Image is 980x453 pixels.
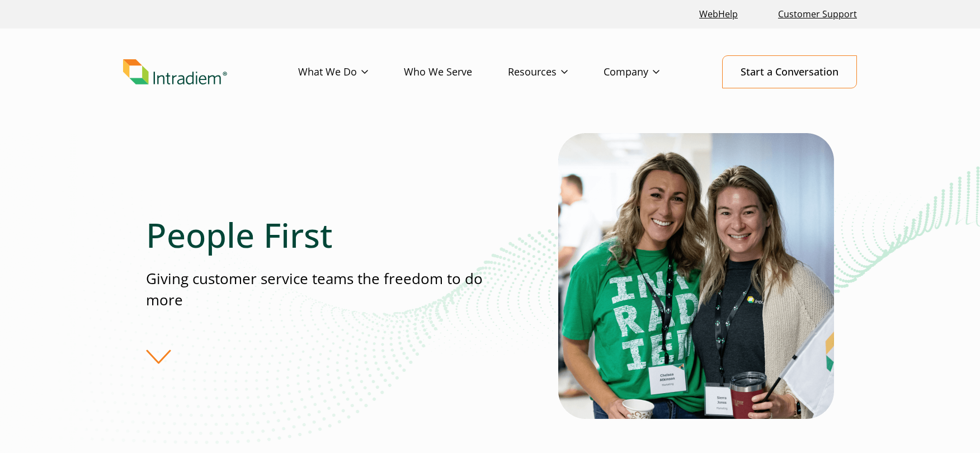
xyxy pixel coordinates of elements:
a: Resources [508,56,604,88]
a: What We Do [298,56,404,88]
a: Link to homepage of Intradiem [123,59,298,85]
p: Giving customer service teams the freedom to do more [146,268,489,310]
a: Who We Serve [404,56,508,88]
a: Start a Conversation [722,55,857,88]
img: Two contact center partners from Intradiem smiling [558,133,834,419]
h1: People First [146,215,489,255]
a: Company [604,56,695,88]
img: Intradiem [123,59,227,85]
a: Customer Support [774,2,861,26]
a: Link opens in a new window [695,2,742,26]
